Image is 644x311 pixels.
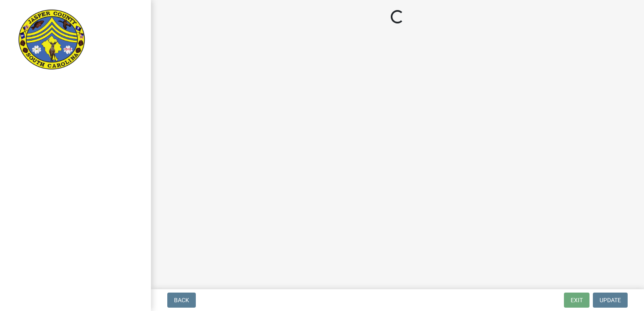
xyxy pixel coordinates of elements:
span: Back [174,297,189,303]
span: Update [600,297,621,303]
button: Back [167,293,196,308]
button: Exit [564,293,589,308]
img: Jasper County, South Carolina [17,9,87,72]
button: Update [593,293,628,308]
